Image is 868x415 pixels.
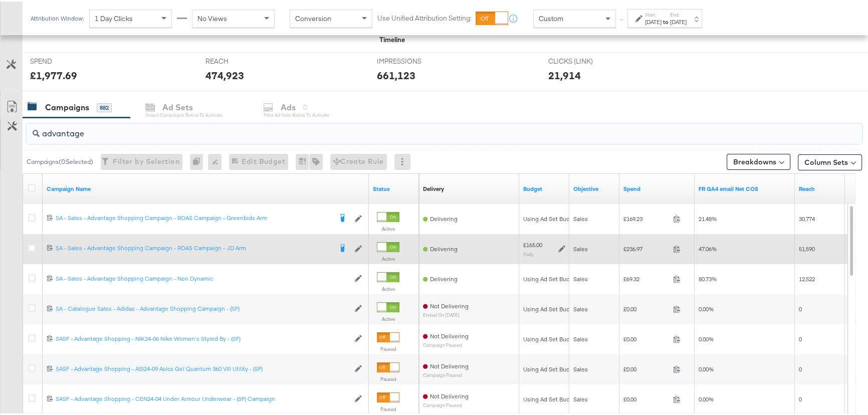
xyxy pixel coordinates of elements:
span: Sales [573,364,588,371]
span: Not Delivering [430,301,469,308]
div: SASF - Advantage Shopping - ASI24-09 Asics Gel Quantum 360 VIII Utility - (SF) [56,363,349,371]
span: £0.00 [623,304,669,311]
span: Not Delivering [430,331,469,338]
span: Not Delivering [430,391,469,398]
span: £169.23 [623,214,669,221]
div: Using Ad Set Budget [523,394,579,402]
div: Using Ad Set Budget [523,304,579,312]
div: Using Ad Set Budget [523,334,579,342]
div: 882 [97,102,112,111]
div: 661,123 [377,67,415,81]
span: 0 [799,364,802,371]
span: 0.00% [699,394,714,401]
span: Delivering [430,214,458,221]
a: The maximum amount you're willing to spend on your ads, on average each day or over the lifetime ... [523,183,565,191]
span: 21.48% [699,214,717,221]
sub: Campaign Paused [423,341,469,346]
span: Sales [573,244,588,251]
span: £0.00 [623,394,669,401]
label: Paused [377,374,399,381]
span: 30,774 [799,214,815,221]
a: Shows the current state of your Ad Campaign. [373,183,415,191]
span: 80.73% [699,274,717,281]
button: Breakdowns [727,152,790,168]
div: Using Ad Set Budget [523,274,579,282]
a: Your campaign name. [47,183,365,191]
a: Your campaign's objective. [573,183,615,191]
span: 0.00% [699,364,714,371]
span: Not Delivering [430,361,469,368]
div: SA - Sales - Advantage Shopping Campaign - Non Dynamic [56,273,349,281]
span: No Views [197,13,227,22]
span: Sales [573,214,588,221]
sub: Daily [523,250,534,256]
span: ↑ [617,17,626,21]
a: SA - Sales - Advantage Shopping Campaign - ROAS Campaign - Greenbids Arm [56,213,332,223]
div: £165.00 [523,240,542,248]
span: Conversion [295,13,331,22]
span: £69.32 [623,274,669,281]
span: 0 [799,334,802,341]
label: Paused [377,344,399,351]
div: £1,977.69 [30,67,77,81]
div: SA - Sales - Advantage Shopping Campaign - ROAS Campaign - JD Arm [56,243,332,251]
span: SPEND [30,55,105,65]
span: 0.00% [699,304,714,311]
div: [DATE] [670,17,687,25]
div: Campaigns [45,100,89,112]
strong: to [662,17,670,24]
div: SA - Catalogue Sales - Adidas - Advantage Shopping Campaign - (SF) [56,303,349,311]
a: SASF - Advantage Shopping - ASI24-09 Asics Gel Quantum 360 VIII Utility - (SF) [56,363,349,372]
span: £0.00 [623,364,669,371]
a: The number of people your ad was served to. [799,183,841,191]
div: 474,923 [205,67,244,81]
a: FR GA4 Net COS [699,183,791,191]
span: Sales [573,274,588,281]
label: Use Unified Attribution Setting: [377,12,472,22]
div: 21,914 [548,67,581,81]
span: Sales [573,334,588,341]
span: Sales [573,304,588,311]
div: Timeline [379,34,405,43]
div: Using Ad Set Budget [523,364,579,372]
label: Active [377,284,399,291]
span: 47.06% [699,244,717,251]
span: Delivering [430,274,458,281]
span: IMPRESSIONS [377,55,452,65]
span: 1 Day Clicks [95,13,133,22]
a: Reflects the ability of your Ad Campaign to achieve delivery based on ad states, schedule and bud... [423,183,444,191]
a: The total amount spent to date. [623,183,691,191]
sub: Campaign Paused [423,401,469,406]
a: SA - Sales - Advantage Shopping Campaign - ROAS Campaign - JD Arm [56,243,332,253]
label: Start: [645,10,662,17]
span: £0.00 [623,334,669,341]
span: REACH [205,55,281,65]
span: 0 [799,394,802,401]
a: SASF - Advantage Shopping - CEN24-04 Under Armour Underwear - (SF) Campaign [56,393,349,402]
span: Sales [573,394,588,401]
button: Column Sets [798,153,862,169]
span: 12,522 [799,274,815,281]
span: CLICKS (LINK) [548,55,623,65]
div: Using Ad Set Budget [523,214,579,222]
span: £236.97 [623,244,669,251]
div: Delivery [423,183,444,191]
label: End: [670,10,687,17]
a: SASF - Advantage Shopping - NIK24-06 Nike Women's Styled By - (SF) [56,333,349,342]
span: Custom [539,13,563,22]
span: 0 [799,304,802,311]
span: Delivering [430,244,458,251]
div: Attribution Window: [30,14,84,21]
div: [DATE] [645,17,662,25]
span: 0.00% [699,334,714,341]
span: 51,590 [799,244,815,251]
label: Active [377,254,399,261]
sub: ended on [DATE] [423,311,469,316]
a: SA - Catalogue Sales - Adidas - Advantage Shopping Campaign - (SF) [56,303,349,312]
label: Active [377,314,399,321]
input: Search Campaigns by Name, ID or Objective [40,118,786,138]
div: SA - Sales - Advantage Shopping Campaign - ROAS Campaign - Greenbids Arm [56,213,332,221]
label: Active [377,224,399,231]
